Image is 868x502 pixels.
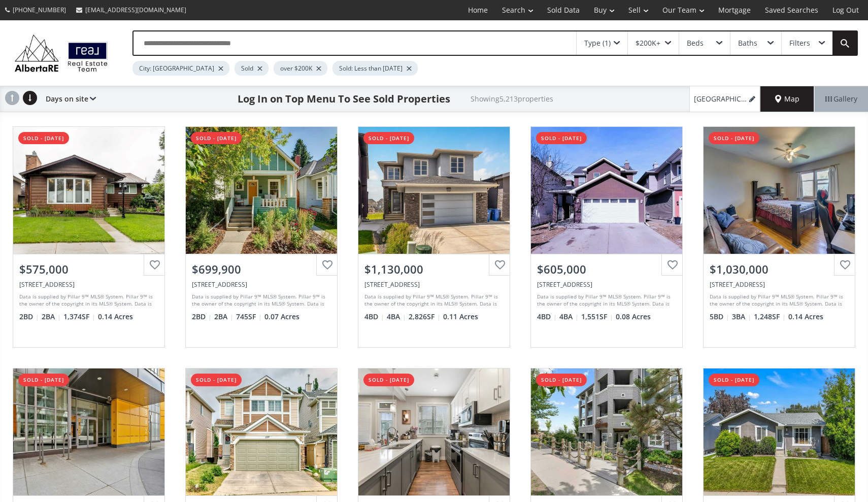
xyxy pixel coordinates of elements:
span: 4 BA [559,312,579,322]
div: Map [760,86,814,112]
div: $699,900 [192,261,331,277]
a: [GEOGRAPHIC_DATA], over $200K [689,86,760,112]
span: 0.08 Acres [616,312,651,322]
div: 829 4 Avenue NW, Calgary, AB T2N 0M9 [192,280,331,289]
div: Beds [687,40,704,47]
div: $200K+ [636,40,660,47]
span: 0.14 Acres [788,312,823,322]
div: City: [GEOGRAPHIC_DATA] [132,61,229,76]
a: sold - [DATE]$699,900[STREET_ADDRESS]Data is supplied by Pillar 9™ MLS® System. Pillar 9™ is the ... [175,116,348,358]
a: [EMAIL_ADDRESS][DOMAIN_NAME] [71,1,191,19]
span: 3 BA [732,312,751,322]
span: 4 BD [537,312,557,322]
span: 2,826 SF [409,312,441,322]
span: 1,551 SF [581,312,613,322]
a: sold - [DATE]$1,030,000[STREET_ADDRESS]Data is supplied by Pillar 9™ MLS® System. Pillar 9™ is th... [693,116,865,358]
span: 1,248 SF [754,312,786,322]
span: 0.11 Acres [443,312,478,322]
span: Gallery [825,94,857,104]
span: [PHONE_NUMBER] [13,6,66,14]
span: 2 BA [42,312,61,322]
div: Data is supplied by Pillar 9™ MLS® System. Pillar 9™ is the owner of the copyright in its MLS® Sy... [192,293,328,308]
div: Data is supplied by Pillar 9™ MLS® System. Pillar 9™ is the owner of the copyright in its MLS® Sy... [710,293,846,308]
div: Data is supplied by Pillar 9™ MLS® System. Pillar 9™ is the owner of the copyright in its MLS® Sy... [19,293,156,308]
span: Map [775,94,799,104]
span: 4 BD [364,312,384,322]
div: $1,030,000 [710,261,849,277]
div: Data is supplied by Pillar 9™ MLS® System. Pillar 9™ is the owner of the copyright in its MLS® Sy... [364,293,501,308]
span: 2 BD [192,312,212,322]
a: sold - [DATE]$575,000[STREET_ADDRESS]Data is supplied by Pillar 9™ MLS® System. Pillar 9™ is the ... [3,116,175,358]
div: Baths [738,40,757,47]
span: [EMAIL_ADDRESS][DOMAIN_NAME] [85,6,186,14]
span: 5 BD [710,312,729,322]
a: sold - [DATE]$1,130,000[STREET_ADDRESS]Data is supplied by Pillar 9™ MLS® System. Pillar 9™ is th... [348,116,520,358]
div: $575,000 [19,261,158,277]
div: Type (1) [584,40,611,47]
span: 2 BA [214,312,233,322]
span: 4 BA [387,312,406,322]
span: 2 BD [19,312,39,322]
a: sold - [DATE]$605,000[STREET_ADDRESS]Data is supplied by Pillar 9™ MLS® System. Pillar 9™ is the ... [520,116,693,358]
div: 2232 30 Avenue SW, Calgary, AB T2T 1R7 [710,280,849,289]
div: Gallery [814,86,868,112]
div: Days on site [41,86,96,112]
h2: Showing 5,213 properties [471,95,553,103]
div: 229 Carringvue Manor NW, Calgary, AB T3P 0W3 [364,280,504,289]
div: 801 Martindale Boulevard NE, Calgary, AB T3J 4J7 [537,280,676,289]
div: Filters [789,40,810,47]
div: $1,130,000 [364,261,504,277]
span: 0.07 Acres [264,312,299,322]
div: $605,000 [537,261,676,277]
span: [GEOGRAPHIC_DATA], over $200K [694,94,747,104]
span: 745 SF [236,312,262,322]
span: 1,374 SF [63,312,95,322]
div: over $200K [274,61,327,76]
div: Sold [235,61,269,76]
span: 0.14 Acres [98,312,133,322]
h1: Log In on Top Menu To See Sold Properties [238,92,450,106]
div: 7120 20 Street SE, Calgary, AB T2C 0P6 [19,280,158,289]
img: Logo [10,32,112,75]
div: Data is supplied by Pillar 9™ MLS® System. Pillar 9™ is the owner of the copyright in its MLS® Sy... [537,293,674,308]
div: Sold: Less than [DATE] [332,61,418,76]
